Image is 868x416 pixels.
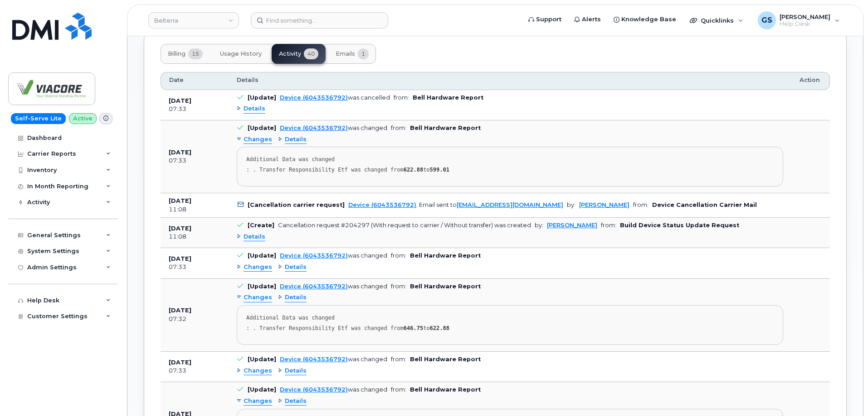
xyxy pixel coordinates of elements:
div: was changed [280,124,387,131]
b: Device Cancellation Carrier Mail [652,201,757,208]
span: Changes [244,135,272,144]
a: [EMAIL_ADDRESS][DOMAIN_NAME] [457,201,563,208]
span: Details [244,105,265,113]
b: [Update] [248,252,276,259]
span: Changes [244,263,272,272]
a: Alerts [568,10,607,29]
div: 07:33 [169,105,220,113]
span: Emails [336,50,355,57]
b: Build Device Status Update Request [620,222,739,229]
b: [Create] [248,222,274,229]
span: 15 [188,48,203,59]
a: Knowledge Base [607,10,683,29]
a: [PERSON_NAME] [547,222,597,229]
span: from: [391,386,406,393]
b: [DATE] [169,255,191,262]
span: Help Desk [780,20,830,28]
div: 07:33 [169,367,220,375]
b: Bell Hardware Report [410,283,481,290]
span: Date [169,76,184,84]
div: was changed [280,283,387,290]
span: from: [391,124,406,131]
div: Additional Data was changed [246,156,774,163]
div: 11:08 [169,206,220,214]
span: Details [244,233,265,241]
div: Quicklinks [683,11,750,29]
span: from: [394,94,409,101]
span: from: [391,283,406,290]
span: Changes [244,367,272,375]
a: Device (6043536792) [280,252,348,259]
b: Bell Hardware Report [410,252,481,259]
span: from: [391,356,406,363]
span: Usage History [220,50,262,57]
div: 11:08 [169,233,220,241]
span: by: [567,201,575,208]
b: [DATE] [169,197,191,204]
b: [Update] [248,386,276,393]
span: from: [391,252,406,259]
strong: 599.01 [430,167,449,173]
span: Knowledge Base [621,15,676,24]
a: Belterra [148,12,239,29]
b: [DATE] [169,359,191,366]
b: [DATE] [169,149,191,156]
span: Quicklinks [701,17,734,24]
span: from: [601,222,616,229]
a: [PERSON_NAME] [579,201,629,208]
b: [Cancellation carrier request] [248,201,345,208]
span: Billing [168,50,185,57]
b: [DATE] [169,307,191,314]
strong: 646.75 [404,325,423,331]
span: Details [285,135,307,144]
div: Additional Data was changed [246,315,774,321]
strong: 622.88 [430,325,449,331]
div: : . Transfer Responsibility Etf was changed from to [246,167,774,173]
b: [DATE] [169,225,191,232]
a: Support [522,10,568,29]
a: Device (6043536792) [280,356,348,363]
a: Device (6043536792) [348,201,416,208]
span: from: [633,201,649,208]
a: Device (6043536792) [280,124,348,131]
span: Changes [244,397,272,406]
b: [DATE] [169,97,191,104]
b: Bell Hardware Report [410,386,481,393]
div: was changed [280,252,387,259]
div: : . Transfer Responsibility Etf was changed from to [246,325,774,332]
a: Device (6043536792) [280,283,348,290]
span: Changes [244,293,272,302]
span: Alerts [582,15,601,24]
div: 07:33 [169,157,220,165]
b: [Update] [248,356,276,363]
div: 07:32 [169,315,220,323]
span: Details [285,397,307,406]
b: Bell Hardware Report [410,356,481,363]
div: was changed [280,386,387,393]
span: 1 [358,48,369,59]
strong: 622.88 [404,167,423,173]
a: Device (6043536792) [280,386,348,393]
span: Details [285,263,307,272]
span: Details [285,367,307,375]
span: Support [536,15,561,24]
div: Gabriel Santiago [751,11,846,29]
b: Bell Hardware Report [413,94,483,101]
div: was changed [280,356,387,363]
input: Find something... [251,12,388,29]
b: Bell Hardware Report [410,124,481,131]
th: Action [791,72,830,90]
div: 07:33 [169,263,220,271]
div: Cancellation request #204297 (With request to carrier / Without transfer) was created [278,222,531,229]
a: Device (6043536792) [280,94,348,101]
b: [Update] [248,94,276,101]
span: Details [237,76,258,84]
span: by: [535,222,543,229]
span: Details [285,293,307,302]
span: [PERSON_NAME] [780,13,830,20]
span: GS [761,15,772,26]
div: . Email sent to [348,201,563,208]
b: [Update] [248,283,276,290]
div: was cancelled [280,94,390,101]
b: [Update] [248,124,276,131]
